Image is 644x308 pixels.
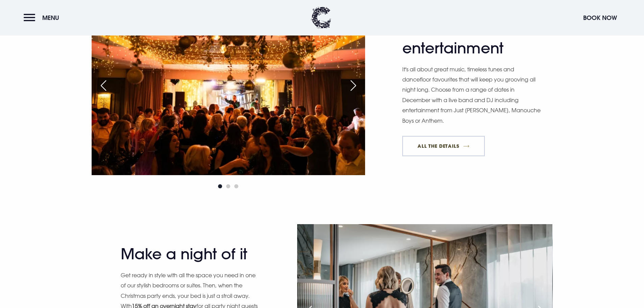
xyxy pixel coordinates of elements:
img: Clandeboye Lodge [311,7,331,29]
span: Go to slide 1 [218,184,222,188]
span: Menu [42,14,59,22]
span: Go to slide 2 [226,184,230,188]
button: Book Now [580,10,620,25]
button: Menu [24,10,63,25]
h2: Fabulous entertainment [402,21,534,57]
p: It's all about great music, timeless tunes and dancefloor favourites that will keep you grooving ... [402,64,541,126]
div: Next slide [345,78,362,93]
div: Previous slide [95,78,112,93]
a: All The Details [402,136,485,156]
h2: Make a night of it [121,245,253,263]
span: Go to slide 3 [234,184,238,188]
